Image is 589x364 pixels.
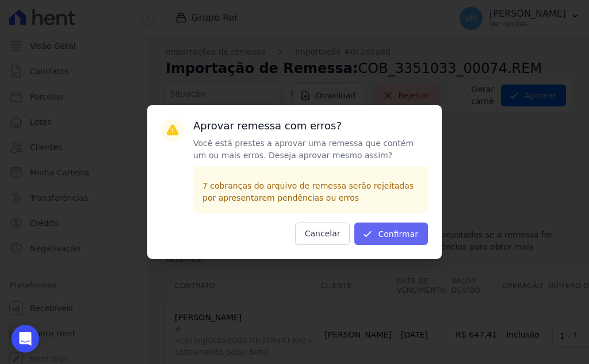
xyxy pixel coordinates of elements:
[202,180,419,204] p: 7 cobranças do arquivo de remessa serão rejeitadas por apresentarem pendências ou erros
[193,119,428,133] h3: Aprovar remessa com erros?
[354,223,428,245] button: Confirmar
[295,223,350,245] button: Cancelar
[12,325,39,352] div: Open Intercom Messenger
[193,137,428,162] p: Você está prestes a aprovar uma remessa que contém um ou mais erros. Deseja aprovar mesmo assim?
